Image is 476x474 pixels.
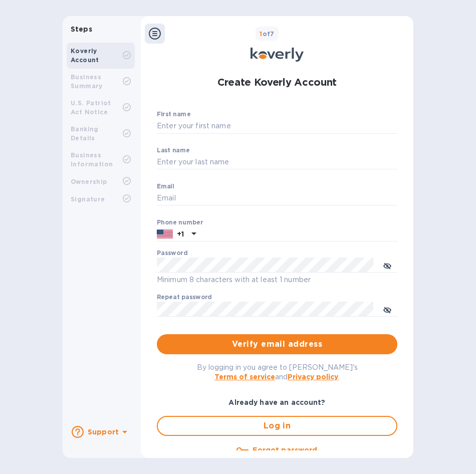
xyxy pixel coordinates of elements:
[157,119,397,134] input: Enter your first name
[157,274,397,286] p: Minimum 8 characters with at least 1 number
[157,155,397,170] input: Enter your last name
[157,416,397,436] button: Log in
[157,112,190,118] label: First name
[177,229,184,239] p: +1
[260,30,262,38] span: 1
[71,125,99,142] b: Banking Details
[71,99,111,116] b: U.S. Patriot Act Notice
[253,446,317,454] u: Forgot password
[377,299,397,319] button: toggle password visibility
[288,373,338,381] a: Privacy policy
[71,47,99,64] b: Koverly Account
[71,73,103,90] b: Business Summary
[217,70,337,95] h1: Create Koverly Account
[157,219,203,225] label: Phone number
[157,295,212,301] label: Repeat password
[157,183,174,189] label: Email
[71,25,92,33] b: Steps
[157,334,397,354] button: Verify email address
[88,428,119,436] b: Support
[157,191,397,206] input: Email
[71,178,107,185] b: Ownership
[157,251,187,257] label: Password
[71,151,113,168] b: Business Information
[166,420,388,432] span: Log in
[228,398,325,406] b: Already have an account?
[157,147,190,153] label: Last name
[157,228,173,240] img: US
[197,363,358,381] span: By logging in you agree to [PERSON_NAME]'s and .
[71,195,105,203] b: Signature
[214,373,275,381] a: Terms of service
[377,255,397,275] button: toggle password visibility
[260,30,275,38] b: of 7
[165,338,389,350] span: Verify email address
